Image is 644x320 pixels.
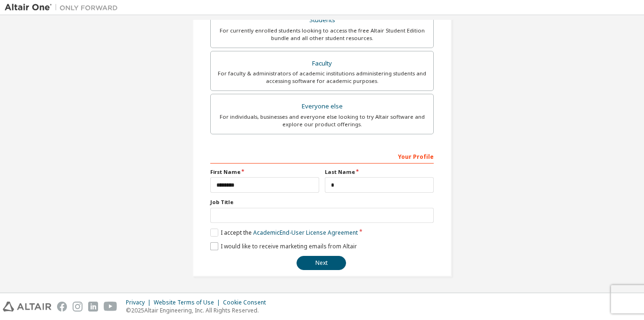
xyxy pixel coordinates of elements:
button: Next [297,256,346,270]
img: youtube.svg [104,302,117,312]
div: Your Profile [210,148,434,164]
div: Website Terms of Use [154,299,223,306]
label: Last Name [325,168,434,176]
div: For individuals, businesses and everyone else looking to try Altair software and explore our prod... [216,113,428,128]
img: Altair One [5,3,123,12]
label: I would like to receive marketing emails from Altair [210,242,357,250]
div: Students [216,14,428,27]
div: Cookie Consent [223,299,272,306]
div: For currently enrolled students looking to access the free Altair Student Edition bundle and all ... [216,27,428,42]
label: I accept the [210,229,358,237]
img: altair_logo.svg [3,302,51,312]
div: Faculty [216,57,428,70]
div: Privacy [126,299,154,306]
img: facebook.svg [57,302,67,312]
label: First Name [210,168,319,176]
p: © 2025 Altair Engineering, Inc. All Rights Reserved. [126,306,272,314]
div: For faculty & administrators of academic institutions administering students and accessing softwa... [216,70,428,85]
div: Everyone else [216,100,428,113]
img: linkedin.svg [88,302,98,312]
label: Job Title [210,198,434,206]
a: Academic End-User License Agreement [253,229,358,237]
img: instagram.svg [73,302,83,312]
